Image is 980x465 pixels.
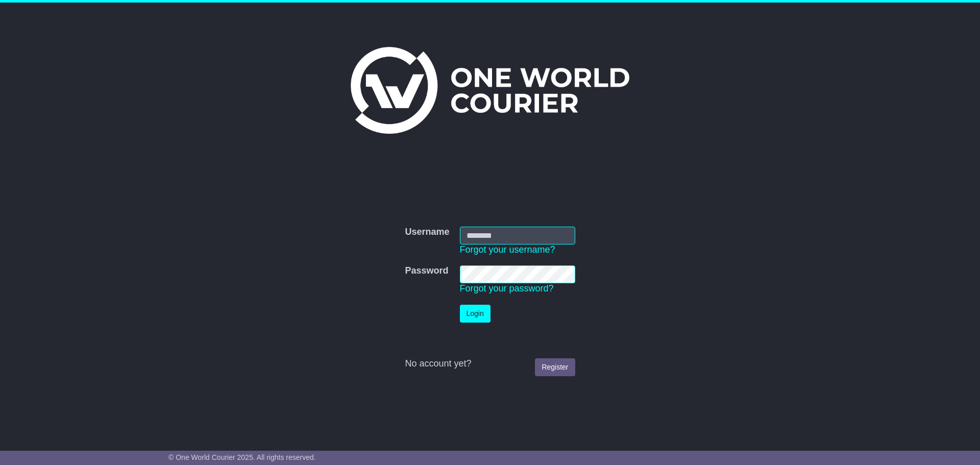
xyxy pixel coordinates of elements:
a: Forgot your username? [460,244,555,255]
img: One World [351,47,629,134]
label: Password [405,265,448,277]
button: Login [460,305,491,323]
span: © One World Courier 2025. All rights reserved. [168,453,316,461]
a: Forgot your password? [460,283,554,293]
a: Register [535,358,575,376]
label: Username [405,227,449,238]
div: No account yet? [405,358,575,370]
